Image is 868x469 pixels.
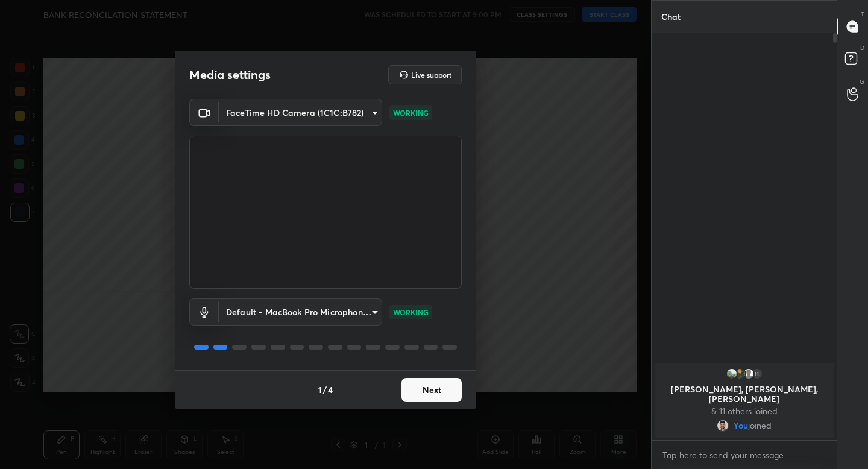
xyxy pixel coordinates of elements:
button: Next [401,378,462,402]
img: default.png [743,368,755,380]
img: 3529433a1a3f4b01b1c523f21d7de814.jpg [734,368,746,380]
p: Chat [652,1,690,33]
div: grid [652,360,837,440]
div: FaceTime HD Camera (1C1C:B782) [219,99,382,126]
p: T [861,10,864,19]
p: G [860,77,864,86]
p: & 11 others joined [662,406,826,416]
h4: 4 [328,383,333,396]
h4: 1 [318,383,322,396]
img: a372934a5e7c4201b61f60f72c364f82.jpg [726,368,738,380]
p: WORKING [393,307,429,318]
p: WORKING [393,107,429,118]
div: FaceTime HD Camera (1C1C:B782) [219,298,382,326]
div: 11 [751,368,763,380]
p: [PERSON_NAME], [PERSON_NAME], [PERSON_NAME] [662,385,826,404]
h5: Live support [411,71,451,78]
span: You [734,421,748,430]
h4: / [323,383,327,396]
img: 1ebc9903cf1c44a29e7bc285086513b0.jpg [717,420,729,432]
p: D [860,43,864,52]
h2: Media settings [189,67,271,83]
span: joined [748,421,772,430]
